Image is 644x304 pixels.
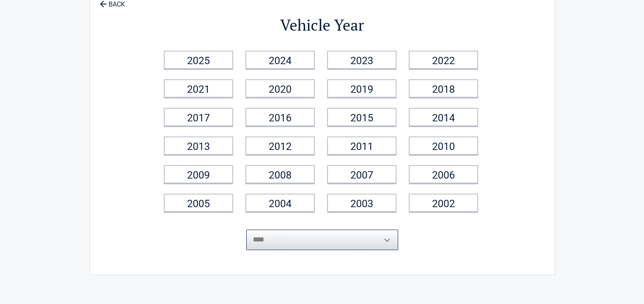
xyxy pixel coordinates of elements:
a: 2003 [327,194,397,212]
a: 2021 [164,79,233,98]
a: 2015 [327,108,397,126]
a: 2006 [409,165,478,183]
a: 2022 [409,51,478,69]
a: 2016 [245,108,315,126]
h2: Vehicle Year [159,15,486,36]
a: 2017 [164,108,233,126]
a: 2012 [245,136,315,155]
a: 2019 [327,79,397,98]
a: 2024 [245,51,315,69]
a: 2004 [245,194,315,212]
a: 2007 [327,165,397,183]
a: 2025 [164,51,233,69]
a: 2023 [327,51,397,69]
a: 2013 [164,136,233,155]
a: 2018 [409,79,478,98]
a: 2005 [164,194,233,212]
a: 2009 [164,165,233,183]
a: 2014 [409,108,478,126]
a: 2008 [245,165,315,183]
a: 2011 [327,136,397,155]
a: 2010 [409,136,478,155]
a: 2002 [409,194,478,212]
a: 2020 [245,79,315,98]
